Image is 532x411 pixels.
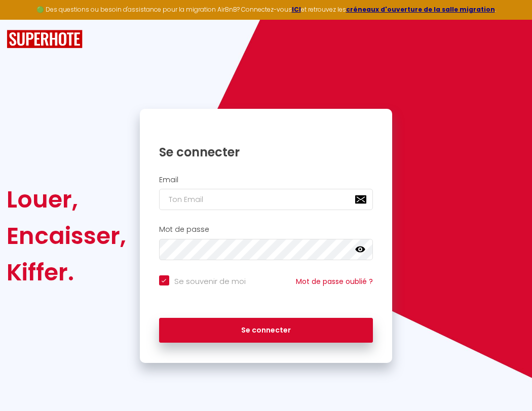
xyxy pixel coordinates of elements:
[7,218,126,254] div: Encaisser,
[346,5,495,14] a: créneaux d'ouverture de la salle migration
[292,5,301,14] a: ICI
[7,181,126,218] div: Louer,
[159,176,373,184] h2: Email
[296,276,373,286] a: Mot de passe oublié ?
[159,225,373,234] h2: Mot de passe
[7,254,126,291] div: Kiffer.
[159,144,373,160] h1: Se connecter
[7,30,83,49] img: SuperHote logo
[159,318,373,343] button: Se connecter
[159,189,373,210] input: Ton Email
